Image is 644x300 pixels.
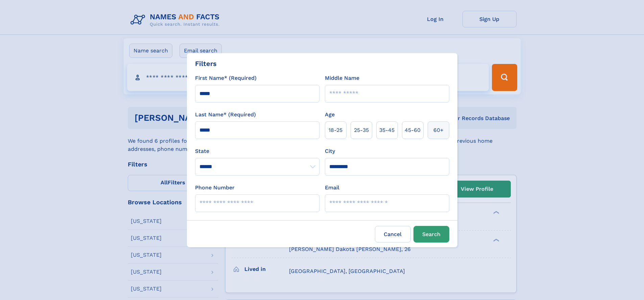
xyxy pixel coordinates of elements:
label: City [325,147,335,155]
label: Age [325,111,335,119]
label: State [195,147,319,155]
label: Cancel [375,226,411,243]
span: 18‑25 [329,126,342,134]
span: 25‑35 [354,126,369,134]
label: Middle Name [325,74,359,82]
button: Search [413,226,449,243]
label: Last Name* (Required) [195,111,256,119]
span: 35‑45 [379,126,395,134]
div: Filters [195,59,217,69]
span: 60+ [433,126,444,134]
label: Phone Number [195,184,235,192]
span: 45‑60 [405,126,421,134]
label: First Name* (Required) [195,74,257,82]
label: Email [325,184,339,192]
